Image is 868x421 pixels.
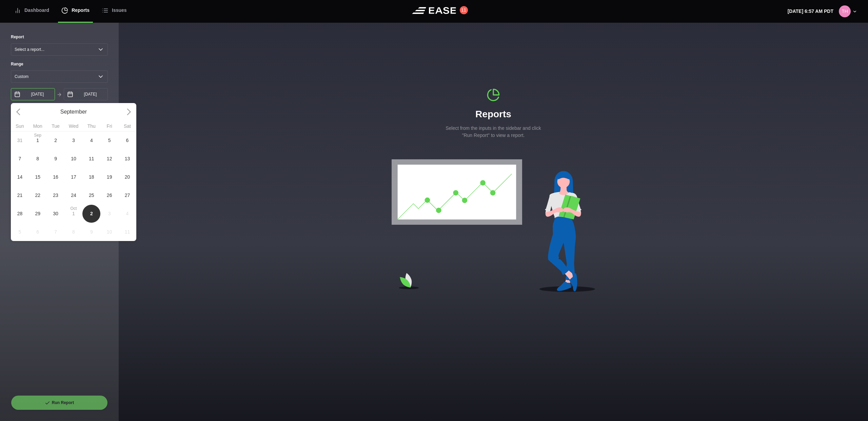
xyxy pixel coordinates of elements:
[17,210,23,217] span: 28
[100,124,118,128] span: Fri
[19,155,21,162] span: 7
[65,206,83,210] span: Oct
[126,137,129,144] span: 6
[11,124,29,128] span: Sun
[36,155,39,162] span: 8
[71,192,76,199] span: 24
[107,155,112,162] span: 12
[29,133,47,137] span: Sep
[54,155,57,162] span: 9
[17,137,23,144] span: 31
[442,125,544,139] p: Select from the inputs in the sidebar and click "Run Report" to view a report.
[125,192,130,199] span: 27
[107,174,112,181] span: 19
[65,124,83,128] span: Wed
[29,124,47,128] span: Mon
[11,88,55,100] input: mm/dd/yyyy
[53,174,58,181] span: 16
[118,124,136,128] span: Sat
[839,5,851,17] img: 80ca9e2115b408c1dc8c56a444986cd3
[72,137,75,144] span: 3
[11,34,24,40] label: Report
[788,8,833,15] p: [DATE] 6:57 AM PDT
[460,6,468,14] button: 11
[17,192,23,199] span: 21
[35,192,40,199] span: 22
[125,174,130,181] span: 20
[17,174,23,181] span: 14
[442,88,544,139] div: Reports
[82,124,100,128] span: Thu
[72,210,75,217] span: 1
[89,174,94,181] span: 18
[107,192,112,199] span: 26
[71,155,76,162] span: 10
[89,192,94,199] span: 25
[125,155,130,162] span: 13
[11,61,108,67] label: Range
[53,192,58,199] span: 23
[442,107,544,121] h1: Reports
[90,137,93,144] span: 4
[89,155,94,162] span: 11
[35,174,40,181] span: 15
[108,137,111,144] span: 5
[47,124,65,128] span: Tue
[71,174,76,181] span: 17
[29,108,118,116] span: September
[36,137,39,144] span: 1
[64,88,108,100] input: mm/dd/yyyy
[54,137,57,144] span: 2
[35,210,40,217] span: 29
[53,210,58,217] span: 30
